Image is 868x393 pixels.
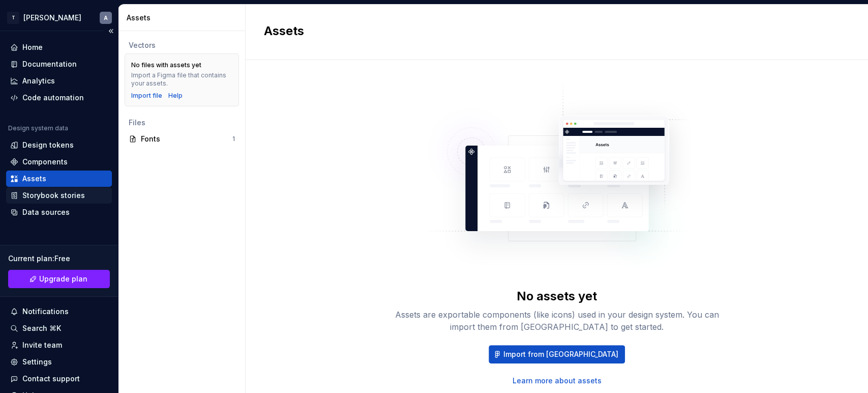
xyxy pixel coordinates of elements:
[22,306,69,317] div: Notifications
[394,308,720,333] div: Assets are exportable components (like icons) used in your design system. You can import them fro...
[129,118,235,128] div: Files
[22,59,77,69] div: Documentation
[22,174,46,184] div: Assets
[104,14,108,22] div: A
[22,323,61,333] div: Search ⌘K
[104,24,118,38] button: Collapse sidebar
[22,357,52,367] div: Settings
[517,288,597,304] div: No assets yet
[513,376,602,386] a: Learn more about assets
[168,92,183,100] a: Help
[6,73,112,89] a: Analytics
[22,340,62,350] div: Invite team
[22,76,55,86] div: Analytics
[131,71,232,88] div: Import a Figma file that contains your assets.
[8,270,110,288] button: Upgrade plan
[2,7,116,29] button: T[PERSON_NAME]A
[6,90,112,106] a: Code automation
[6,39,112,55] a: Home
[6,371,112,387] button: Contact support
[6,154,112,170] a: Components
[127,13,241,23] div: Assets
[264,23,837,39] h2: Assets
[6,171,112,187] a: Assets
[22,207,70,217] div: Data sources
[6,303,112,320] button: Notifications
[7,12,19,24] div: T
[22,374,80,384] div: Contact support
[8,254,110,264] div: Current plan : Free
[6,137,112,153] a: Design tokens
[22,157,68,167] div: Components
[6,187,112,204] a: Storybook stories
[489,345,625,363] button: Import from [GEOGRAPHIC_DATA]
[6,354,112,370] a: Settings
[131,92,162,100] button: Import file
[6,204,112,220] a: Data sources
[23,13,81,23] div: [PERSON_NAME]
[22,42,43,52] div: Home
[232,135,235,143] div: 1
[125,131,239,147] a: Fonts1
[141,134,232,144] div: Fonts
[22,190,85,201] div: Storybook stories
[39,274,87,284] span: Upgrade plan
[131,61,201,69] div: No files with assets yet
[6,56,112,72] a: Documentation
[129,40,235,50] div: Vectors
[6,337,112,353] a: Invite team
[22,140,74,150] div: Design tokens
[22,93,84,103] div: Code automation
[8,124,68,132] div: Design system data
[6,320,112,336] button: Search ⌘K
[503,349,618,359] span: Import from [GEOGRAPHIC_DATA]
